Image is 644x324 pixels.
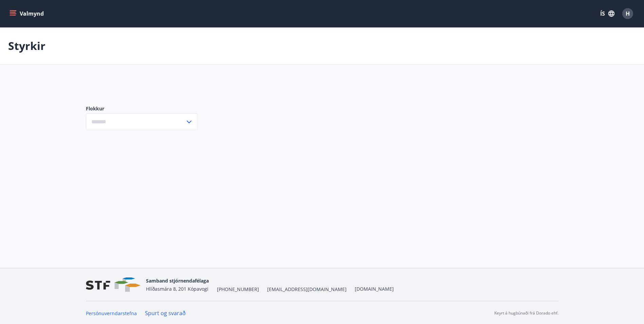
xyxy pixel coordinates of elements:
a: Spurt og svarað [145,309,186,317]
button: H [620,5,636,22]
a: [DOMAIN_NAME] [355,286,394,292]
label: Flokkur [86,105,198,112]
span: Hlíðasmára 8, 201 Kópavogi [146,286,208,292]
p: Keyrt á hugbúnaði frá Dorado ehf. [494,310,558,316]
img: vjCaq2fThgY3EUYqSgpjEiBg6WP39ov69hlhuPVN.png [86,277,141,292]
span: Samband stjórnendafélaga [146,277,209,284]
p: Styrkir [8,38,45,53]
span: [PHONE_NUMBER] [217,286,259,293]
span: [EMAIL_ADDRESS][DOMAIN_NAME] [267,286,347,293]
span: H [626,10,630,17]
button: ÍS [596,7,618,20]
button: menu [8,7,47,20]
a: Persónuverndarstefna [86,310,137,317]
